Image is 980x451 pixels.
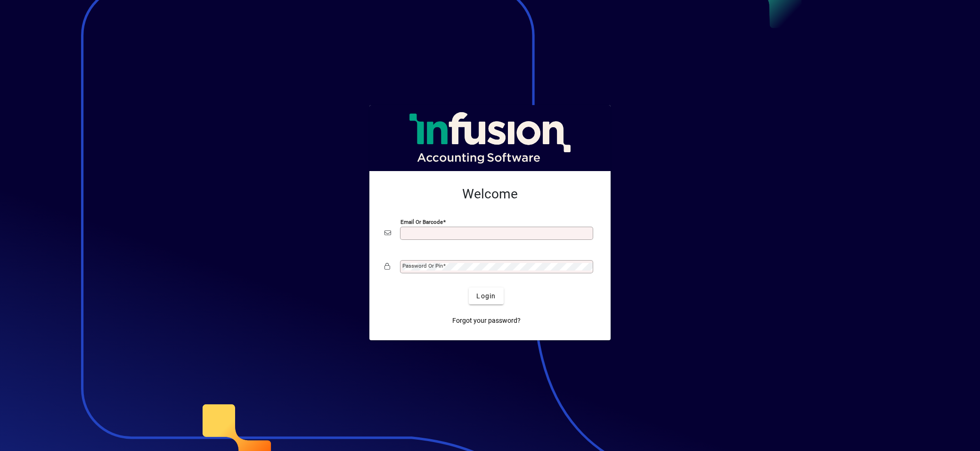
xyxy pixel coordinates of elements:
a: Forgot your password? [449,312,524,329]
span: Forgot your password? [452,316,521,326]
button: Login [469,287,503,304]
h2: Welcome [384,186,596,202]
mat-label: Email or Barcode [400,219,443,225]
mat-label: Password or Pin [402,262,443,269]
span: Login [476,291,496,301]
